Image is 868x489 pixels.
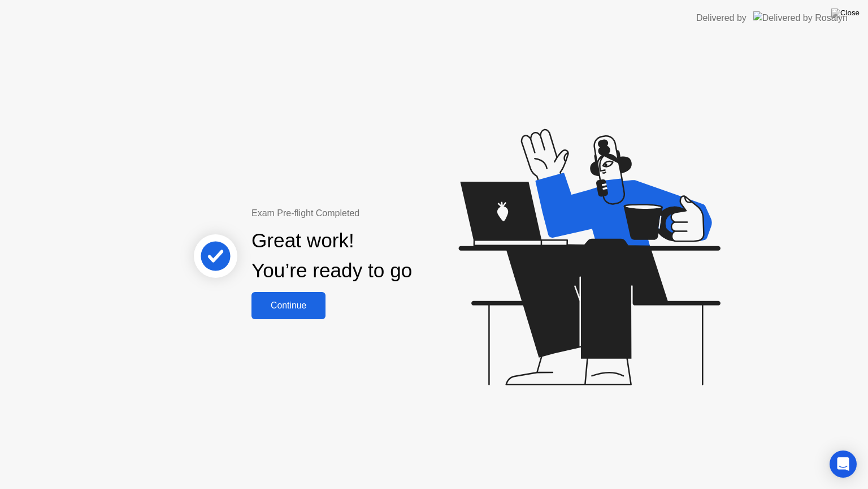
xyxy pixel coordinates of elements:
[696,11,747,25] div: Delivered by
[255,301,322,311] div: Continue
[251,226,412,286] div: Great work! You’re ready to go
[753,11,848,24] img: Delivered by Rosalyn
[830,451,857,478] div: Open Intercom Messenger
[831,8,860,18] img: Close
[251,292,325,319] button: Continue
[251,207,485,220] div: Exam Pre-flight Completed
